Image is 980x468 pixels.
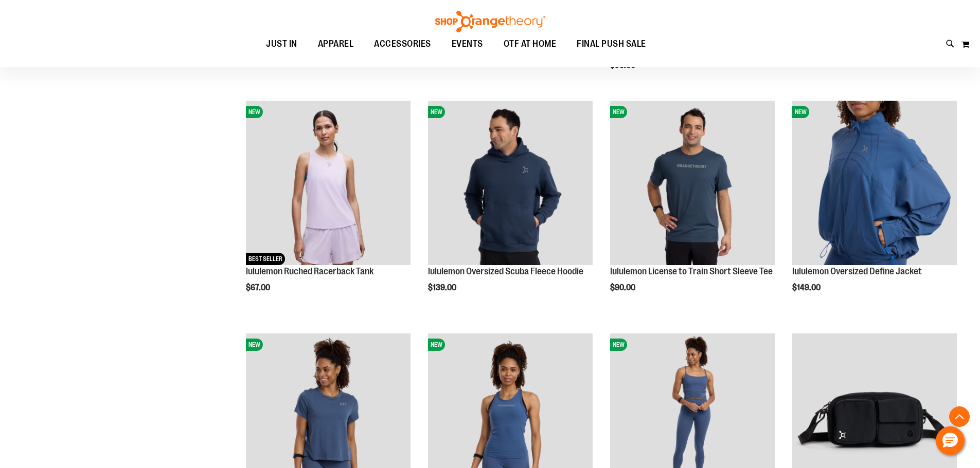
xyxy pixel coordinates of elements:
span: NEW [792,106,809,118]
div: product [605,96,780,319]
img: lululemon Oversized Scuba Fleece Hoodie [428,101,593,265]
span: NEW [610,106,627,118]
span: NEW [246,106,263,118]
a: ACCESSORIES [364,32,441,56]
div: product [787,96,962,319]
a: lululemon Oversized Scuba Fleece Hoodie [428,266,583,276]
button: Hello, have a question? Let’s chat. [936,426,965,455]
img: lululemon Ruched Racerback Tank [246,101,411,265]
span: JUST IN [266,32,297,55]
span: $149.00 [792,283,822,292]
a: lululemon License to Train Short Sleeve TeeNEW [610,101,775,267]
a: lululemon Ruched Racerback TankNEWBEST SELLER [246,101,411,267]
span: EVENTS [452,32,483,55]
div: product [423,96,598,319]
img: Shop Orangetheory [434,11,547,32]
span: NEW [246,339,263,351]
a: lululemon License to Train Short Sleeve Tee [610,266,773,276]
a: lululemon Ruched Racerback Tank [246,266,373,276]
img: lululemon Oversized Define Jacket [792,101,957,265]
a: EVENTS [441,32,493,56]
span: OTF AT HOME [504,32,557,55]
img: lululemon License to Train Short Sleeve Tee [610,101,775,265]
span: $90.00 [610,283,637,292]
span: NEW [610,339,627,351]
a: FINAL PUSH SALE [566,32,656,56]
div: product [241,96,416,319]
span: BEST SELLER [246,253,285,265]
span: NEW [428,106,445,118]
a: OTF AT HOME [493,32,567,56]
a: APPAREL [308,32,364,55]
span: ACCESSORIES [374,32,431,55]
a: JUST IN [256,32,308,56]
span: $67.00 [246,283,272,292]
span: APPAREL [318,32,354,55]
span: FINAL PUSH SALE [577,32,646,55]
a: lululemon Oversized Define Jacket [792,266,922,276]
button: Back To Top [949,406,970,427]
a: lululemon Oversized Scuba Fleece HoodieNEW [428,101,593,267]
span: NEW [428,339,445,351]
span: $139.00 [428,283,458,292]
a: lululemon Oversized Define JacketNEW [792,101,957,267]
